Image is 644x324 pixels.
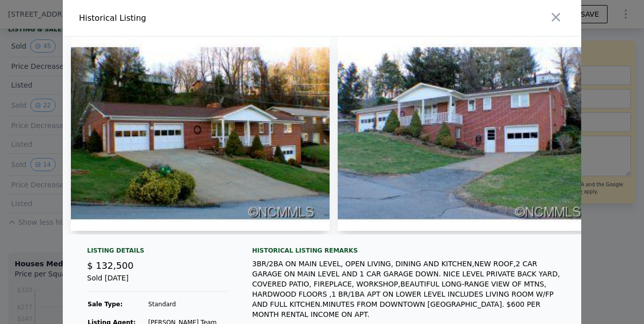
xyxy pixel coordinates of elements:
div: Historical Listing remarks [252,247,565,255]
img: Property Img [71,36,330,231]
img: Property Img [338,36,596,231]
div: 3BR/2BA ON MAIN LEVEL, OPEN LIVING, DINING AND KITCHEN,NEW ROOF,2 CAR GARAGE ON MAIN LEVEL AND 1 ... [252,259,565,319]
span: $ 132,500 [87,260,134,271]
td: Standard [148,300,224,309]
strong: Sale Type: [88,301,123,308]
div: Historical Listing [79,12,318,24]
div: Sold [DATE] [87,273,228,292]
div: Listing Details [87,247,228,259]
